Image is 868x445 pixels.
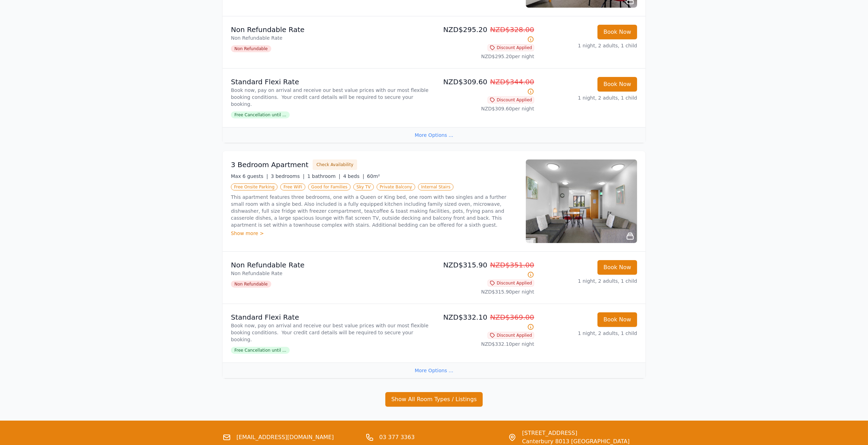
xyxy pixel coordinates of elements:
span: Free Cancellation until ... [231,111,290,118]
p: NZD$295.20 per night [437,53,534,60]
p: NZD$295.20 [437,25,534,44]
h3: 3 Bedroom Apartment [231,160,308,170]
p: NZD$332.10 per night [437,341,534,348]
div: Show more > [231,230,517,237]
span: Private Balcony [377,184,415,190]
p: Non Refundable Rate [231,260,431,270]
span: Discount Applied [488,332,534,339]
button: Book Now [597,25,637,39]
span: [STREET_ADDRESS] [522,429,629,437]
span: Sky TV [353,184,374,190]
p: 1 night, 2 adults, 1 child [540,94,637,101]
span: 60m² [367,173,380,179]
p: Non Refundable Rate [231,270,431,277]
button: Book Now [597,312,637,327]
a: 03 377 3363 [379,433,415,442]
button: Check Availability [313,159,357,170]
span: Non Refundable [231,45,271,52]
span: Discount Applied [488,280,534,287]
p: This apartment features three bedrooms, one with a Queen or King bed, one room with two singles a... [231,194,517,228]
span: Free Onsite Parking [231,184,278,190]
span: NZD$344.00 [490,78,534,86]
span: 1 bathroom | [307,173,340,179]
p: NZD$315.90 per night [437,288,534,295]
span: Good for Families [308,184,351,190]
span: Discount Applied [488,96,534,103]
p: Non Refundable Rate [231,25,431,34]
div: More Options ... [223,127,645,143]
button: Show All Room Types / Listings [385,392,483,407]
span: Internal Stairs [418,184,453,190]
span: 3 bedrooms | [271,173,305,179]
p: NZD$315.90 [437,260,534,280]
p: Non Refundable Rate [231,34,431,41]
p: 1 night, 2 adults, 1 child [540,278,637,284]
p: NZD$309.60 per night [437,105,534,112]
p: 1 night, 2 adults, 1 child [540,42,637,49]
span: 4 beds | [343,173,364,179]
button: Book Now [597,77,637,92]
p: Standard Flexi Rate [231,77,431,87]
p: Book now, pay on arrival and receive our best value prices with our most flexible booking conditi... [231,87,431,108]
p: Standard Flexi Rate [231,312,431,322]
p: Book now, pay on arrival and receive our best value prices with our most flexible booking conditi... [231,322,431,343]
p: 1 night, 2 adults, 1 child [540,330,637,337]
p: NZD$332.10 [437,312,534,332]
span: NZD$328.00 [490,25,534,34]
span: Discount Applied [488,44,534,51]
div: More Options ... [223,362,645,378]
span: NZD$351.00 [490,261,534,269]
span: Free WiFi [280,184,305,190]
span: NZD$369.00 [490,313,534,321]
span: Free Cancellation until ... [231,347,290,354]
a: [EMAIL_ADDRESS][DOMAIN_NAME] [236,433,334,442]
span: Max 6 guests | [231,173,268,179]
button: Book Now [597,260,637,275]
span: Non Refundable [231,281,271,288]
p: NZD$309.60 [437,77,534,96]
